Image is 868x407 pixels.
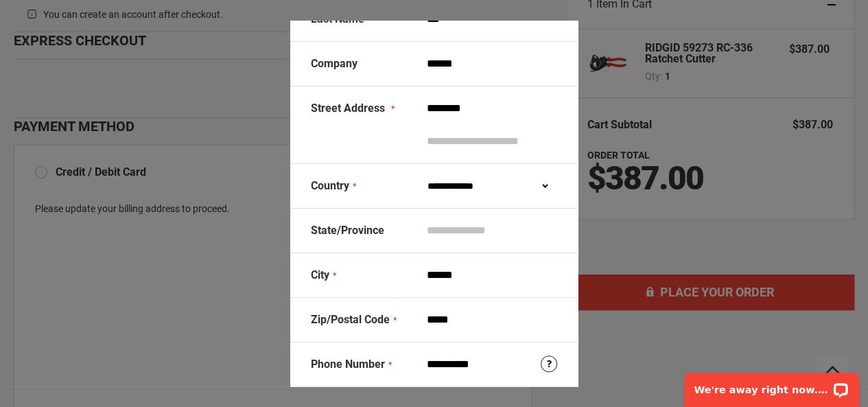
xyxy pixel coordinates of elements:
span: Phone Number [311,358,385,371]
span: Street Address [311,102,385,115]
span: Country [311,179,349,192]
span: Last Name [311,12,364,25]
iframe: LiveChat chat widget [675,364,868,407]
span: State/Province [311,224,384,237]
span: City [311,268,329,281]
span: Zip/Postal Code [311,313,390,326]
span: Company [311,57,357,70]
